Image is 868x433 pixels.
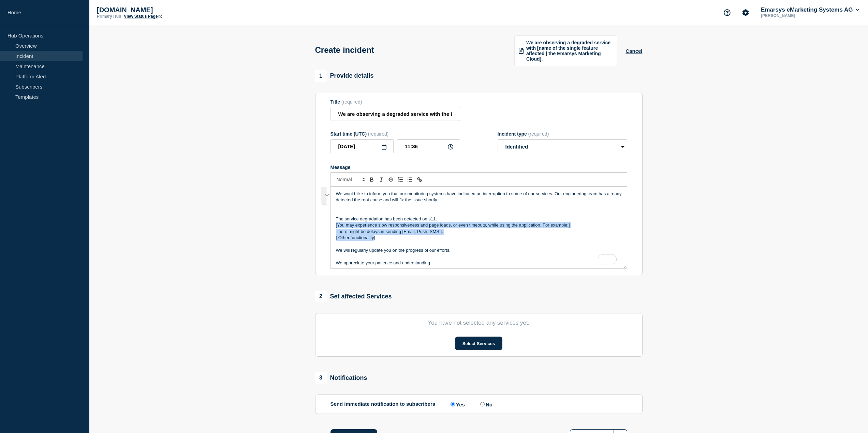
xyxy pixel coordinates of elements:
[315,45,374,55] h1: Create incident
[386,175,396,184] button: Toggle strikethrough text
[330,99,460,105] div: Title
[336,191,622,203] p: We would like to inform you that our monitoring systems have indicated an interruption to some of...
[336,229,622,235] p: There might be delays in sending [Email, Push, SMS ].
[498,139,627,154] select: Incident type
[455,337,502,350] button: Select Services
[479,401,492,407] label: No
[124,14,162,19] a: View Status Page
[377,175,386,184] button: Toggle italic text
[315,70,374,82] div: Provide details
[498,131,627,137] div: Incident type
[330,107,460,121] input: Title
[526,40,613,62] span: We are observing a degraded service with [name of the single feature affected | the Emarsys Marke...
[405,175,415,184] button: Toggle bulleted list
[330,131,460,137] div: Start time (UTC)
[97,14,121,19] p: Primary Hub
[330,401,627,407] div: Send immediate notification to subscribers
[315,372,367,384] div: Notifications
[330,401,436,407] p: Send immediate notification to subscribers
[330,320,627,326] p: You have not selected any services yet.
[315,70,327,82] span: 1
[738,5,753,20] button: Account settings
[336,222,622,228] p: [You may experience slow responsiveness and page loads, or even timeouts, while using the applica...
[449,401,465,407] label: Yes
[315,291,392,302] div: Set affected Services
[336,260,622,266] p: We appreciate your patience and understanding.
[397,139,460,153] input: HH:MM
[97,6,233,14] p: [DOMAIN_NAME]
[367,175,377,184] button: Toggle bold text
[480,402,485,406] input: No
[368,131,389,137] span: (required)
[336,247,622,253] p: We will regularly update you on the progress of our efforts.
[519,48,524,54] img: template icon
[415,175,424,184] button: Toggle link
[330,165,627,170] div: Message
[336,216,622,222] p: The service degradation has been detected on s11.
[341,99,362,105] span: (required)
[626,48,642,54] button: Cancel
[331,187,627,268] div: To enrich screen reader interactions, please activate Accessibility in Grammarly extension settings
[334,175,367,184] span: Font size
[451,402,455,406] input: Yes
[760,13,830,18] p: [PERSON_NAME]
[396,175,405,184] button: Toggle ordered list
[760,6,860,13] button: Emarsys eMarketing Systems AG
[720,5,734,20] button: Support
[315,372,327,384] span: 3
[330,139,394,153] input: YYYY-MM-DD
[315,291,327,302] span: 2
[528,131,549,137] span: (required)
[336,235,622,241] p: [ Other functionality]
